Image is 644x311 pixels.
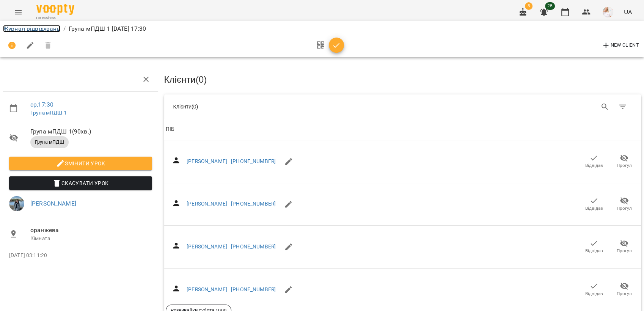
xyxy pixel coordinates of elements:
[579,151,609,172] button: Відвідав
[585,205,603,212] span: Відвідав
[609,279,639,300] button: Прогул
[187,201,227,207] a: [PERSON_NAME]
[579,193,609,215] button: Відвідав
[600,39,641,52] button: New Client
[30,235,152,242] p: Кімната
[15,159,146,168] span: Змінити урок
[624,8,632,16] span: UA
[585,162,603,169] span: Відвідав
[9,252,152,259] p: [DATE] 03:11:20
[525,2,532,10] span: 3
[614,98,632,116] button: Фільтр
[15,179,146,188] span: Скасувати Урок
[3,25,60,32] a: Журнал відвідувань
[231,158,276,164] a: [PHONE_NUMBER]
[30,110,67,116] a: Група мПДШ 1
[603,7,613,17] img: eae1df90f94753cb7588c731c894874c.jpg
[30,127,152,136] span: Група мПДШ 1 ( 90 хв. )
[579,279,609,300] button: Відвідав
[36,16,74,20] span: For Business
[36,4,74,15] img: Voopty Logo
[173,103,397,110] div: Клієнти ( 0 )
[585,248,603,254] span: Відвідав
[617,162,632,169] span: Прогул
[545,2,555,10] span: 25
[166,125,174,134] div: Sort
[9,157,152,170] button: Змінити урок
[69,24,146,33] p: Група мПДШ 1 [DATE] 17:30
[617,291,632,297] span: Прогул
[187,243,227,250] a: [PERSON_NAME]
[579,236,609,258] button: Відвідав
[9,196,24,211] img: 0f72dfd65cd8044ac15c92e602cfd875.jpg
[187,286,227,292] a: [PERSON_NAME]
[231,286,276,292] a: [PHONE_NUMBER]
[30,101,53,108] a: ср , 17:30
[231,243,276,250] a: [PHONE_NUMBER]
[187,158,227,164] a: [PERSON_NAME]
[30,200,76,207] a: [PERSON_NAME]
[164,94,641,119] div: Table Toolbar
[30,139,69,146] span: Група мПДШ
[30,226,152,235] span: оранжева
[609,236,639,258] button: Прогул
[596,98,614,116] button: Search
[609,151,639,172] button: Прогул
[585,291,603,297] span: Відвідав
[166,125,174,134] div: ПІБ
[609,193,639,215] button: Прогул
[9,176,152,190] button: Скасувати Урок
[166,125,640,134] span: ПІБ
[621,5,635,19] button: UA
[231,201,276,207] a: [PHONE_NUMBER]
[617,205,632,212] span: Прогул
[9,3,27,21] button: Menu
[602,41,639,50] span: New Client
[164,75,641,85] h3: Клієнти ( 0 )
[63,24,66,33] li: /
[617,248,632,254] span: Прогул
[3,24,641,33] nav: breadcrumb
